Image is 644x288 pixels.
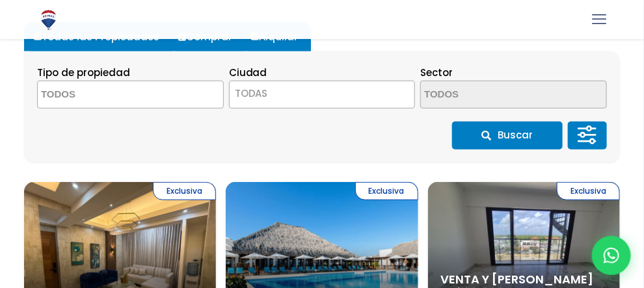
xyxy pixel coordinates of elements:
input: Comprar [178,33,186,41]
span: Exclusiva [153,182,216,200]
span: Tipo de propiedad [37,66,130,79]
span: TODAS [235,86,268,100]
span: Sector [420,66,453,79]
span: Venta y [PERSON_NAME] [441,273,607,286]
button: Buscar [452,122,563,150]
img: Logo de REMAX [37,8,60,31]
span: Ciudad [229,66,267,79]
a: mobile menu [588,8,610,31]
textarea: Search [421,81,547,109]
textarea: Search [38,81,164,109]
span: TODAS [230,85,415,103]
span: Exclusiva [557,182,620,200]
span: Exclusiva [355,182,418,200]
span: TODAS [229,81,416,109]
